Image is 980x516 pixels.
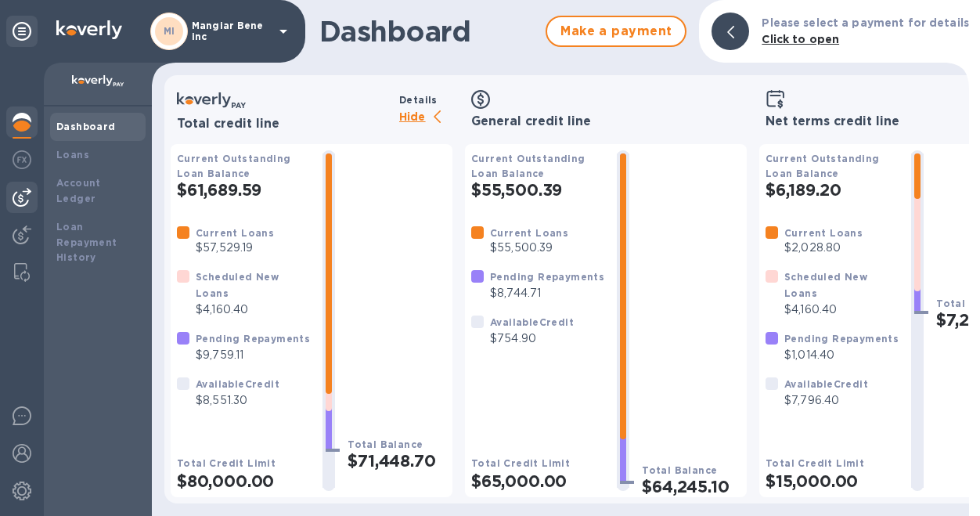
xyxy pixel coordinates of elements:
[766,471,899,491] h2: $15,000.00
[56,149,89,161] b: Loans
[164,25,175,37] b: MI
[192,20,270,42] p: Mangiar Bene inc
[784,227,863,239] b: Current Loans
[399,108,452,128] p: Hide
[177,117,393,132] h3: Total credit line
[784,301,899,318] p: $4,160.40
[490,271,604,283] b: Pending Repayments
[560,22,672,41] span: Make a payment
[196,333,310,345] b: Pending Repayments
[196,392,279,409] p: $8,551.30
[13,150,31,169] img: Foreign exchange
[471,180,604,200] h2: $55,500.39
[399,94,438,106] b: Details
[471,457,570,469] b: Total Credit Limit
[642,477,740,496] h2: $64,245.10
[348,451,446,471] h2: $71,448.70
[490,330,574,347] p: $754.90
[490,285,604,301] p: $8,744.71
[348,438,423,450] b: Total Balance
[784,271,867,299] b: Scheduled New Loans
[784,392,868,409] p: $7,796.40
[196,301,310,318] p: $4,160.40
[784,240,863,256] p: $2,028.80
[766,180,899,200] h2: $6,189.20
[196,227,274,239] b: Current Loans
[642,464,717,476] b: Total Balance
[319,15,538,48] h1: Dashboard
[784,333,899,345] b: Pending Repayments
[784,347,899,363] p: $1,014.40
[471,471,604,491] h2: $65,000.00
[762,16,969,29] b: Please select a payment for details
[196,271,279,299] b: Scheduled New Loans
[196,378,279,390] b: Available Credit
[56,20,122,39] img: Logo
[177,180,310,200] h2: $61,689.59
[6,16,38,47] div: Unpin categories
[177,471,310,491] h2: $80,000.00
[196,240,274,256] p: $57,529.19
[196,347,310,363] p: $9,759.11
[546,16,686,47] button: Make a payment
[490,316,574,328] b: Available Credit
[766,457,864,469] b: Total Credit Limit
[490,227,568,239] b: Current Loans
[177,457,276,469] b: Total Credit Limit
[56,121,116,132] b: Dashboard
[490,240,568,256] p: $55,500.39
[177,153,291,179] b: Current Outstanding Loan Balance
[56,221,117,264] b: Loan Repayment History
[56,177,101,204] b: Account Ledger
[471,153,585,179] b: Current Outstanding Loan Balance
[471,114,740,129] h3: General credit line
[784,378,868,390] b: Available Credit
[766,153,880,179] b: Current Outstanding Loan Balance
[762,33,839,45] b: Click to open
